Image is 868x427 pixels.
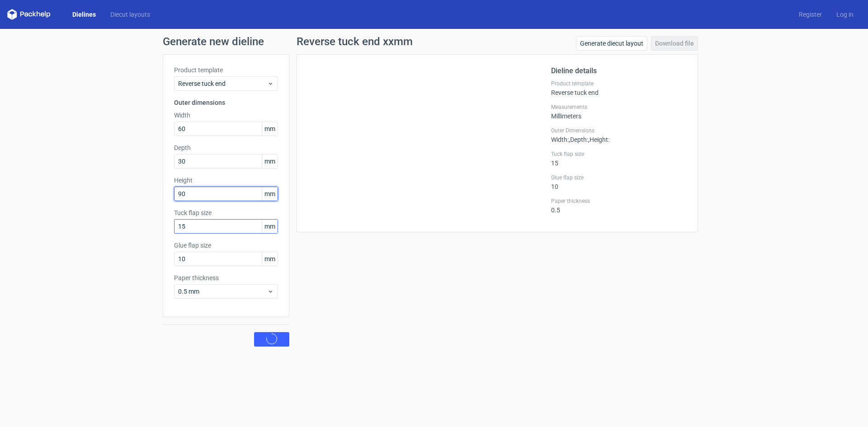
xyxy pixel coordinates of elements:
[551,174,687,190] div: 10
[551,197,687,214] div: 0.5
[174,208,278,217] label: Tuck flap size
[174,176,278,185] label: Height
[297,36,413,47] h1: Reverse tuck end xxmm
[174,143,278,152] label: Depth
[262,252,278,266] span: mm
[163,36,705,47] h1: Generate new dieline
[174,98,278,107] h3: Outer dimensions
[65,10,103,19] a: Dielines
[174,273,278,282] label: Paper thickness
[551,80,687,87] label: Product template
[262,220,278,233] span: mm
[551,66,687,76] h2: Dieline details
[551,197,687,205] label: Paper thickness
[174,66,278,75] label: Product template
[551,174,687,181] label: Glue flap size
[178,79,267,88] span: Reverse tuck end
[569,136,588,143] span: , Depth :
[792,10,829,19] a: Register
[588,136,609,143] span: , Height :
[551,80,687,96] div: Reverse tuck end
[551,103,687,120] div: Millimeters
[551,136,569,143] span: Width :
[178,287,267,296] span: 0.5 mm
[262,155,278,168] span: mm
[551,127,687,134] label: Outer Dimensions
[103,10,157,19] a: Diecut layouts
[262,122,278,136] span: mm
[174,241,278,250] label: Glue flap size
[551,150,687,158] label: Tuck flap size
[551,150,687,167] div: 15
[262,187,278,201] span: mm
[174,111,278,120] label: Width
[551,103,687,111] label: Measurements
[576,36,647,51] a: Generate diecut layout
[829,10,861,19] a: Log in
